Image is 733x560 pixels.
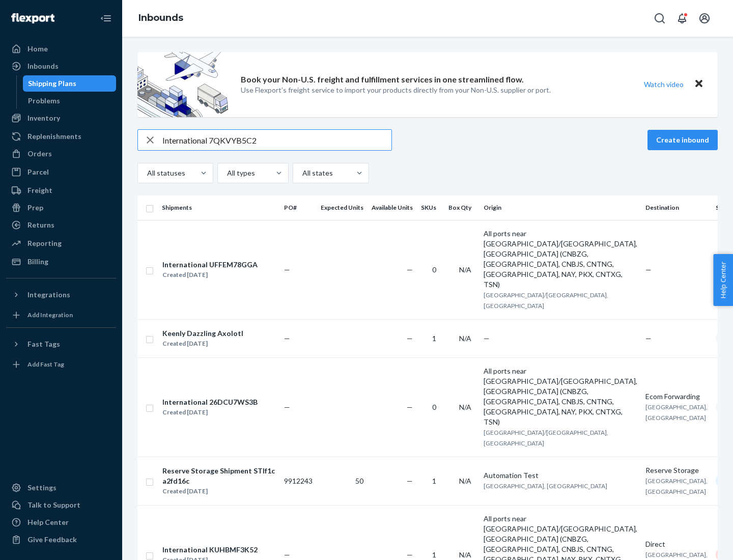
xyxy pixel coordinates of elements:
div: International UFFEM78GGA [162,260,258,270]
button: Fast Tags [6,336,116,352]
a: Reporting [6,235,116,251]
div: Returns [27,220,54,230]
div: Shipping Plans [28,78,76,89]
a: Shipping Plans [23,75,117,92]
a: Billing [6,254,116,270]
div: Direct [645,539,708,549]
div: All ports near [GEOGRAPHIC_DATA]/[GEOGRAPHIC_DATA], [GEOGRAPHIC_DATA] (CNBZG, [GEOGRAPHIC_DATA], ... [484,229,637,290]
button: Open notifications [672,8,692,29]
input: All statuses [146,168,147,178]
a: Talk to Support [6,497,116,513]
a: Help Center [6,514,116,530]
span: — [284,334,290,343]
a: Settings [6,480,116,496]
th: PO# [280,195,317,220]
span: [GEOGRAPHIC_DATA]/[GEOGRAPHIC_DATA], [GEOGRAPHIC_DATA] [484,429,608,447]
a: Add Integration [6,307,116,323]
span: N/A [459,403,471,411]
div: Reserve Storage [645,465,708,475]
a: Parcel [6,164,116,180]
a: Orders [6,146,116,162]
button: Close Navigation [96,8,116,29]
div: Settings [27,483,57,493]
span: — [407,403,413,411]
div: Integrations [27,290,70,300]
span: — [645,334,652,343]
div: Give Feedback [27,535,77,545]
span: N/A [459,550,471,559]
button: Give Feedback [6,531,116,548]
a: Inventory [6,110,116,126]
input: All states [301,168,302,178]
th: SKUs [417,195,444,220]
div: All ports near [GEOGRAPHIC_DATA]/[GEOGRAPHIC_DATA], [GEOGRAPHIC_DATA] (CNBZG, [GEOGRAPHIC_DATA], ... [484,366,637,427]
div: Inventory [27,113,60,123]
span: [GEOGRAPHIC_DATA], [GEOGRAPHIC_DATA] [484,482,607,490]
div: Created [DATE] [162,270,258,280]
div: Billing [27,257,48,267]
a: Problems [23,93,117,109]
p: Book your Non-U.S. freight and fulfillment services in one streamlined flow. [241,74,524,86]
span: — [645,265,652,274]
span: 1 [432,334,436,343]
span: — [407,334,413,343]
th: Available Units [368,195,417,220]
div: Created [DATE] [162,486,275,496]
span: 1 [432,550,436,559]
button: Help Center [713,254,733,306]
div: Help Center [27,517,69,527]
div: Talk to Support [27,500,80,510]
a: Home [6,41,116,57]
span: — [284,265,290,274]
span: N/A [459,265,471,274]
span: 0 [432,265,436,274]
th: Origin [480,195,641,220]
div: Created [DATE] [162,339,243,349]
span: — [284,550,290,559]
div: Add Integration [27,311,73,319]
span: — [407,265,413,274]
div: Fast Tags [27,339,60,349]
ol: breadcrumbs [130,4,191,33]
div: Prep [27,203,43,213]
div: Inbounds [27,61,59,71]
div: International 26DCU7WS3B [162,397,258,407]
span: [GEOGRAPHIC_DATA]/[GEOGRAPHIC_DATA], [GEOGRAPHIC_DATA] [484,291,608,310]
div: Reserve Storage Shipment STIf1ca2fd16c [162,466,275,486]
p: Use Flexport’s freight service to import your products directly from your Non-U.S. supplier or port. [241,85,551,95]
div: Automation Test [484,470,637,481]
th: Expected Units [317,195,368,220]
span: 1 [432,477,436,485]
div: International KUHBMF3K52 [162,545,258,555]
span: N/A [459,334,471,343]
button: Integrations [6,287,116,303]
a: Inbounds [138,12,183,23]
th: Box Qty [444,195,480,220]
div: Created [DATE] [162,407,258,417]
span: — [407,477,413,485]
a: Inbounds [6,58,116,74]
div: Orders [27,149,52,159]
input: All types [226,168,227,178]
input: Search inbounds by name, destination, msku... [162,130,391,150]
div: Problems [28,96,60,106]
div: Parcel [27,167,49,177]
span: — [407,550,413,559]
button: Close [692,77,706,92]
a: Replenishments [6,128,116,145]
span: — [284,403,290,411]
th: Shipments [158,195,280,220]
div: Add Fast Tag [27,360,64,369]
img: Flexport logo [11,13,54,23]
div: Freight [27,185,52,195]
span: 0 [432,403,436,411]
th: Destination [641,195,712,220]
span: N/A [459,477,471,485]
a: Prep [6,200,116,216]
span: — [484,334,490,343]
a: Returns [6,217,116,233]
a: Freight [6,182,116,199]
button: Open Search Box [650,8,670,29]
div: Ecom Forwarding [645,391,708,402]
